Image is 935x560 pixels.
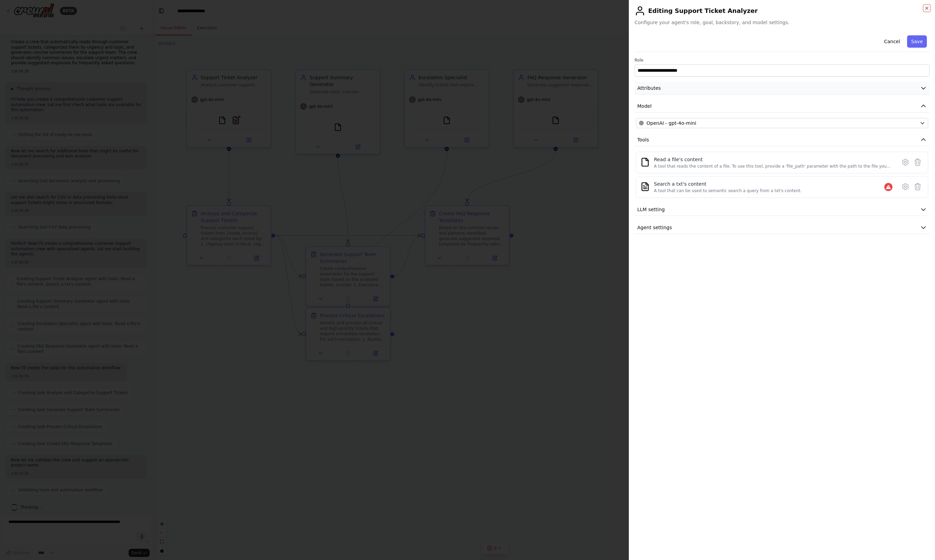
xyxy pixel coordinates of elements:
[637,224,672,231] span: Agent settings
[637,103,652,109] span: Model
[880,35,904,48] button: Cancel
[635,19,930,26] span: Configure your agent's role, goal, backstory, and model settings.
[899,181,912,193] button: Configure tool
[640,157,650,167] img: FileReadTool
[654,188,802,193] div: A tool that can be used to semantic search a query from a txt's content.
[635,221,930,234] button: Agent settings
[636,118,928,128] button: OpenAI - gpt-4o-mini
[635,134,930,146] button: Tools
[637,85,661,91] span: Attributes
[635,100,930,113] button: Model
[646,120,696,126] span: OpenAI - gpt-4o-mini
[637,136,649,143] span: Tools
[654,156,892,163] div: Read a file's content
[654,181,802,187] div: Search a txt's content
[912,181,924,193] button: Delete tool
[899,156,912,168] button: Configure tool
[635,203,930,216] button: LLM setting
[912,156,924,168] button: Delete tool
[635,57,930,63] label: Role
[907,35,927,48] button: Save
[635,5,930,16] h2: Editing Support Ticket Analyzer
[654,164,892,169] div: A tool that reads the content of a file. To use this tool, provide a 'file_path' parameter with t...
[635,82,930,95] button: Attributes
[640,182,650,191] img: TXTSearchTool
[637,206,665,213] span: LLM setting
